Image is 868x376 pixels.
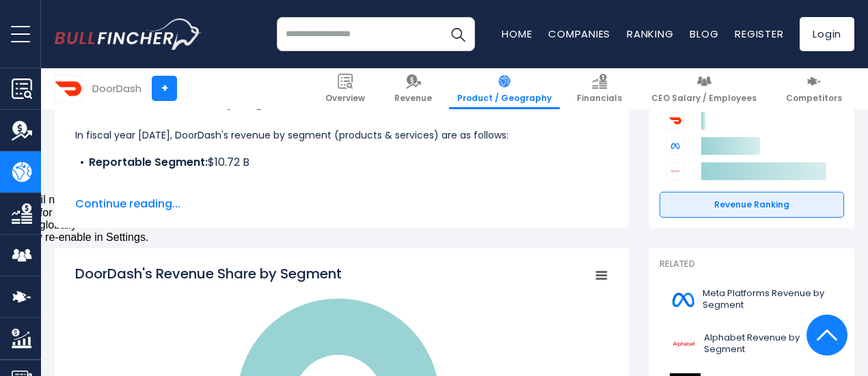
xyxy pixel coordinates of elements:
a: Companies [548,27,610,41]
a: + [152,76,177,101]
p: In fiscal year [DATE], DoorDash's revenue by segment (products & services) are as follows: [75,127,608,143]
span: Product / Geography [457,93,552,104]
a: Meta Platforms Revenue by Segment [660,281,844,319]
b: Reportable Segment: [89,154,208,170]
img: META logo [668,285,699,315]
img: bullfincher logo [55,18,202,50]
a: Register [735,27,783,41]
img: DoorDash competitors logo [666,112,684,130]
a: Login [800,17,854,51]
span: CEO Salary / Employees [651,93,757,104]
a: Revenue Ranking [660,192,844,218]
a: Alphabet Revenue by Segment [660,326,844,363]
span: Competitors [786,93,842,104]
a: Revenue [386,68,440,109]
a: Competitors [778,68,850,109]
button: Search [441,17,475,51]
span: Continue reading... [75,196,608,212]
img: Alphabet competitors logo [666,162,684,180]
a: Overview [317,68,373,109]
a: Blog [690,27,718,41]
a: Product / Geography [449,68,560,109]
a: Financials [569,68,630,109]
span: Financials [577,93,622,104]
span: Alphabet Revenue by Segment [704,332,836,356]
a: Go to homepage [55,18,202,50]
span: Meta Platforms Revenue by Segment [703,288,836,311]
p: Related [660,259,844,270]
a: Home [502,27,532,41]
a: Ranking [627,27,673,41]
tspan: DoorDash's Revenue Share by Segment [75,264,342,283]
div: DoorDash [92,81,141,96]
span: Overview [325,93,365,104]
li: $10.72 B [75,154,608,171]
img: GOOGL logo [668,329,700,360]
a: CEO Salary / Employees [643,68,765,109]
img: DASH logo [55,76,81,102]
span: Revenue [394,93,432,104]
img: Meta Platforms competitors logo [666,137,684,155]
